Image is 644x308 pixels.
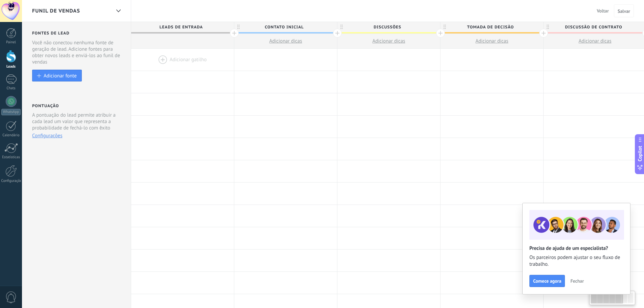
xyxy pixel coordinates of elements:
[337,22,440,32] div: Discussões
[1,109,21,115] div: WhatsApp
[32,112,116,131] p: A pontuação do lead permite atribuir a cada lead um valor que representa a probabilidade de fechá...
[529,245,623,252] h2: Precisa de ajuda de um especialista?
[594,6,612,16] button: Voltar
[533,279,561,283] span: Comece agora
[32,40,122,65] div: Você não conectou nenhuma fonte de geração de lead. Adicione fontes para obter novos leads e envi...
[1,65,21,69] div: Leads
[372,38,405,44] span: Adicionar dicas
[113,4,124,18] div: Funil de vendas
[544,22,643,32] span: Discussão de contrato
[618,9,630,14] span: Salvar
[337,34,440,48] button: Adicionar dicas
[234,22,334,32] span: Contato inicial
[475,38,508,44] span: Adicionar dicas
[1,155,21,160] div: Estatísticas
[597,8,609,14] span: Voltar
[440,22,540,32] span: Tomada de decisão
[234,34,337,48] button: Adicionar dicas
[529,275,565,287] button: Comece agora
[44,73,77,78] div: Adicionar fonte
[234,22,337,32] div: Contato inicial
[440,22,543,32] div: Tomada de decisão
[32,103,59,109] h2: Pontuação
[440,34,543,48] button: Adicionar dicas
[614,4,634,17] button: Salvar
[269,38,302,44] span: Adicionar dicas
[1,179,21,183] div: Configurações
[570,279,584,283] span: Fechar
[337,22,437,32] span: Discussões
[131,22,234,32] div: Leads de entrada
[637,146,643,161] span: Copilot
[567,276,587,286] button: Fechar
[32,133,62,139] button: Configurações
[131,22,231,32] span: Leads de entrada
[529,254,623,268] span: Os parceiros podem ajustar o seu fluxo de trabalho.
[1,40,21,45] div: Painel
[32,70,82,81] button: Adicionar fonte
[32,8,80,14] span: Funil de vendas
[1,86,21,91] div: Chats
[1,133,21,138] div: Calendário
[32,31,122,36] h2: Fontes de lead
[578,38,611,44] span: Adicionar dicas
